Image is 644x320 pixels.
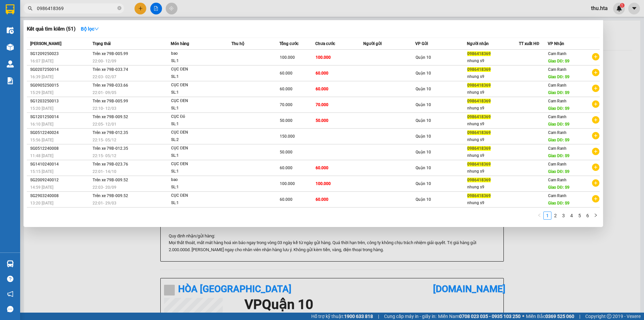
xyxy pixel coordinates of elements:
span: 150.000 [280,134,295,139]
span: 22:15 - 05/12 [93,153,116,158]
span: 22:03 - 20/09 [93,185,116,190]
div: SG0207250014 [30,66,91,73]
div: SG0512240008 [30,145,91,152]
span: Trên xe 79B-012.35 [93,130,128,135]
span: 0986418369 [467,130,491,135]
span: 0986418369 [467,146,491,151]
span: Giao DĐ: S9 [548,185,570,190]
span: Giao DĐ: S9 [548,169,570,174]
span: 100.000 [316,181,331,186]
div: nhung s9 [467,199,519,207]
span: plus-circle [592,53,599,60]
span: 0986418369 [467,115,491,119]
div: nhung s9 [467,168,519,175]
span: 16:10 [DATE] [30,122,53,127]
span: Trên xe 79B-033.66 [93,83,128,88]
div: nhung s9 [467,89,519,96]
button: left [535,212,543,220]
span: 15:15 [DATE] [30,169,53,174]
div: SL: 1 [171,121,221,128]
span: Trạng thái [93,41,111,46]
span: 14:59 [DATE] [30,185,53,190]
span: 22:01 - 14/10 [93,169,116,174]
div: CỤC ĐEN [171,192,221,199]
div: SL: 1 [171,73,221,81]
img: warehouse-icon [7,60,14,67]
div: SG0905250015 [30,82,91,89]
strong: Bộ lọc [81,26,99,32]
span: Trên xe 79B-033.74 [93,67,128,72]
div: CỤC ĐEN [171,161,221,168]
div: nhung s9 [467,105,519,112]
span: 15:29 [DATE] [30,90,53,95]
a: 6 [584,212,591,219]
span: Giao DĐ: S9 [548,59,570,63]
span: 60.000 [280,197,292,202]
div: CỤC ĐEN [171,145,221,152]
span: Cam Ranh [548,115,567,119]
span: 0986418369 [467,162,491,167]
div: SG2903240008 [30,192,91,199]
span: plus-circle [592,132,599,139]
a: 3 [560,212,567,219]
span: right [594,213,598,217]
span: Giao DĐ: S9 [548,138,570,142]
span: Giao DĐ: S9 [548,122,570,127]
span: 22:03 - 02/07 [93,75,116,79]
span: Cam Ranh [548,193,567,198]
li: Previous Page [535,212,543,220]
span: 0986418369 [467,99,491,103]
div: SL: 1 [171,199,221,207]
span: 13:20 [DATE] [30,201,53,205]
span: TT xuất HĐ [519,41,539,46]
span: Giao DĐ: S9 [548,90,570,95]
span: Người gửi [363,41,382,46]
div: nhung s9 [467,136,519,143]
span: Trên xe 79B-005.99 [93,51,128,56]
span: 50.000 [280,150,292,154]
span: 0986418369 [467,178,491,182]
span: 16:07 [DATE] [30,59,53,63]
span: 70.000 [316,102,328,107]
span: Trên xe 79B-023.76 [93,162,128,167]
span: Cam Ranh [548,67,567,72]
span: Quận 10 [416,87,431,91]
span: 0986418369 [467,51,491,56]
span: 60.000 [316,166,328,170]
span: 60.000 [316,87,328,91]
span: 11:48 [DATE] [30,153,53,158]
span: plus-circle [592,69,599,76]
span: 22:05 - 12/01 [93,122,116,127]
div: SL: 2 [171,136,221,144]
div: nhung s9 [467,184,519,191]
span: Cam Ranh [548,162,567,167]
span: Cam Ranh [548,51,567,56]
span: Cam Ranh [548,130,567,135]
span: Giao DĐ: S9 [548,201,570,205]
span: VP Gửi [415,41,428,46]
span: left [537,213,541,217]
span: notification [7,291,13,297]
div: SG1410240014 [30,161,91,168]
a: 2 [552,212,559,219]
span: 22:01 - 09/05 [93,90,116,95]
button: right [592,212,600,220]
span: 0986418369 [467,67,491,72]
span: 15:56 [DATE] [30,138,53,142]
div: SL: 1 [171,57,221,65]
span: message [7,306,13,312]
span: Người nhận [467,41,489,46]
span: plus-circle [592,116,599,124]
span: 60.000 [280,71,292,76]
span: Quận 10 [416,181,431,186]
span: Thu hộ [231,41,244,46]
span: 60.000 [316,197,328,202]
img: warehouse-icon [7,260,14,267]
div: bao [171,176,221,184]
div: bao [171,50,221,57]
span: Quận 10 [416,102,431,107]
span: 60.000 [280,166,292,170]
div: SL: 1 [171,168,221,175]
span: 60.000 [316,71,328,76]
a: 1 [544,212,551,219]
